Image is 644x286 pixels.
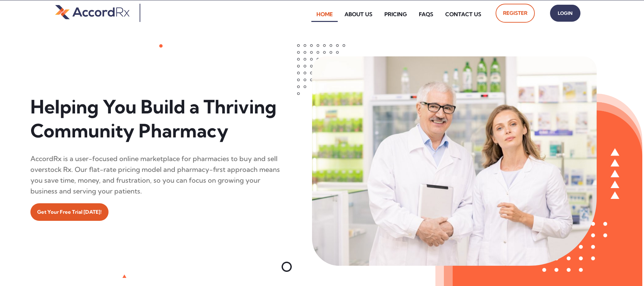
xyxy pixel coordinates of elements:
span: Login [557,8,574,18]
a: Pricing [379,6,412,22]
a: Login [550,5,580,22]
a: FAQs [414,6,438,22]
a: Contact Us [440,6,486,22]
img: default-logo [55,4,129,20]
div: AccordRx is a user-focused online marketplace for pharmacies to buy and sell overstock Rx. Our fl... [30,153,282,197]
a: About Us [339,6,378,22]
span: Get Your Free Trial [DATE]! [37,207,102,217]
a: Register [496,4,535,23]
a: Home [311,6,338,22]
a: Get Your Free Trial [DATE]! [30,203,109,221]
h1: Helping You Build a Thriving Community Pharmacy [30,95,282,143]
span: Register [503,8,527,19]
